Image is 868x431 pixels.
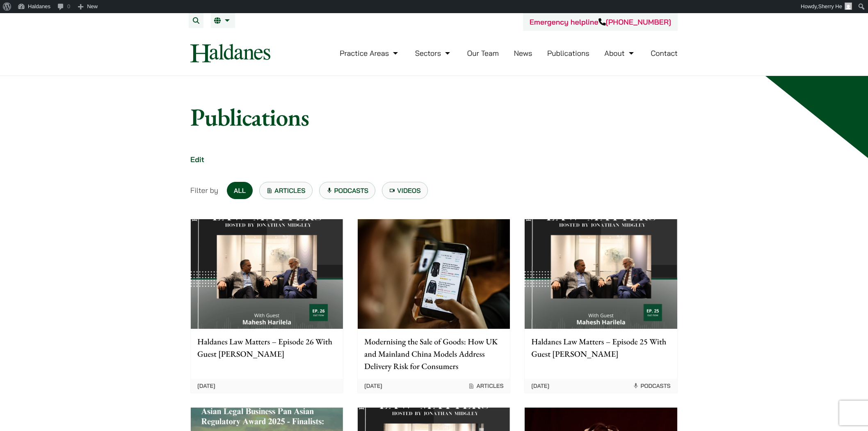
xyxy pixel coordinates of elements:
[214,17,232,24] a: EN
[197,382,215,390] time: [DATE]
[197,335,336,360] p: Haldanes Law Matters – Episode 26 With Guest [PERSON_NAME]
[382,182,428,199] a: Videos
[259,182,313,199] a: Articles
[357,219,510,393] a: Modernising the Sale of Goods: How UK and Mainland China Models Address Delivery Risk for Consume...
[190,155,204,164] a: Edit
[340,48,400,58] a: Practice Areas
[467,48,499,58] a: Our Team
[530,17,671,27] a: Emergency helpline[PHONE_NUMBER]
[415,48,452,58] a: Sectors
[651,48,678,58] a: Contact
[531,335,670,360] p: Haldanes Law Matters – Episode 25 With Guest [PERSON_NAME]
[633,382,671,390] span: Podcasts
[514,48,532,58] a: News
[190,185,218,196] span: Filter by
[547,48,589,58] a: Publications
[190,102,678,132] h1: Publications
[468,382,503,390] span: Articles
[818,3,842,9] span: Sherry He
[227,182,253,199] a: All
[319,182,376,199] a: Podcasts
[364,335,503,372] p: Modernising the Sale of Goods: How UK and Mainland China Models Address Delivery Risk for Consumers
[531,382,549,390] time: [DATE]
[524,219,677,393] a: Haldanes Law Matters – Episode 25 With Guest [PERSON_NAME] [DATE] Podcasts
[189,13,203,28] button: Search
[604,48,635,58] a: About
[190,219,343,393] a: Haldanes Law Matters – Episode 26 With Guest [PERSON_NAME] [DATE]
[190,44,270,62] img: Logo of Haldanes
[364,382,382,390] time: [DATE]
